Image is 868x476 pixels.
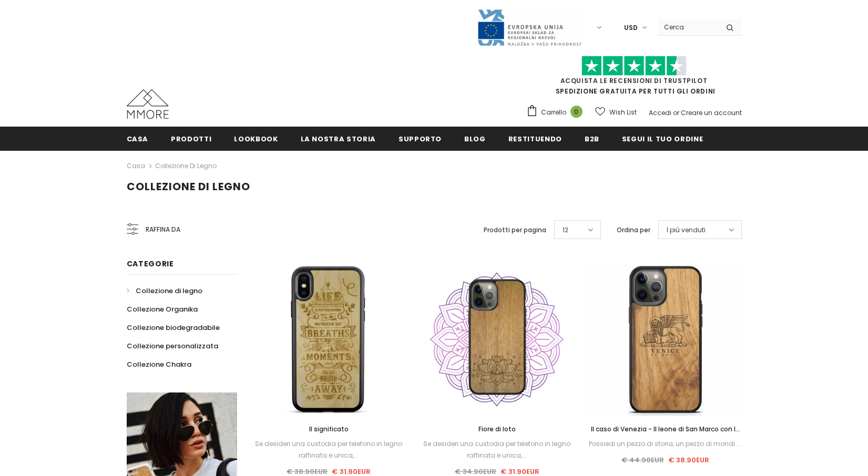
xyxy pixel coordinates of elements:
[127,355,191,374] a: Collezione Chakra
[589,438,741,450] div: Possiedi un pezzo di storia, un pezzo di mondi ...
[301,127,376,150] a: La nostra storia
[622,134,703,144] span: Segui il tuo ordine
[595,103,637,121] a: Wish List
[681,108,742,117] a: Creare un account
[171,127,211,150] a: Prodotti
[477,23,582,32] a: Javni Razpis
[585,134,599,144] span: B2B
[127,282,202,300] a: Collezione di legno
[585,127,599,150] a: B2B
[658,19,718,35] input: Search Site
[421,438,573,461] div: Se desideri una custodia per telefono in legno raffinata e unica,...
[464,134,486,144] span: Blog
[253,423,405,435] a: Il significato
[127,300,198,318] a: Collezione Organika
[624,23,638,33] span: USD
[127,134,149,144] span: Casa
[127,258,174,269] span: Categorie
[668,455,709,465] span: € 38.90EUR
[560,76,708,85] a: Acquista le recensioni di TrustPilot
[508,127,562,150] a: Restituendo
[127,337,218,355] a: Collezione personalizzata
[541,107,566,118] span: Carrello
[526,105,588,120] a: Carrello 0
[667,225,706,235] span: I più venduti
[581,56,687,76] img: Fidati di Pilot Stars
[127,359,191,369] span: Collezione Chakra
[484,225,546,235] label: Prodotti per pagina
[127,179,250,194] span: Collezione di legno
[526,60,742,96] span: SPEDIZIONE GRATUITA PER TUTTI GLI ORDINI
[589,423,741,435] a: Il caso di Venezia - Il leone di San Marco con la scritta
[673,108,679,117] span: or
[621,455,664,465] span: € 44.90EUR
[399,127,442,150] a: supporto
[127,304,198,314] span: Collezione Organika
[591,425,740,445] span: Il caso di Venezia - Il leone di San Marco con la scritta
[421,423,573,435] a: Fiore di loto
[464,127,486,150] a: Blog
[127,323,220,333] span: Collezione biodegradabile
[234,134,278,144] span: Lookbook
[478,425,516,433] span: Fiore di loto
[477,8,582,47] img: Javni Razpis
[309,425,349,433] span: Il significato
[127,318,220,337] a: Collezione biodegradabile
[234,127,278,150] a: Lookbook
[127,89,169,119] img: Casi MMORE
[127,160,145,172] a: Casa
[609,107,637,118] span: Wish List
[301,134,376,144] span: La nostra storia
[136,286,202,296] span: Collezione di legno
[253,438,405,461] div: Se desideri una custodia per telefono in legno raffinata e unica,...
[622,127,703,150] a: Segui il tuo ordine
[570,106,583,118] span: 0
[399,134,442,144] span: supporto
[155,161,217,170] a: Collezione di legno
[508,134,562,144] span: Restituendo
[127,341,218,351] span: Collezione personalizzata
[649,108,671,117] a: Accedi
[617,225,650,235] label: Ordina per
[171,134,211,144] span: Prodotti
[146,224,180,235] span: Raffina da
[563,225,568,235] span: 12
[127,127,149,150] a: Casa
